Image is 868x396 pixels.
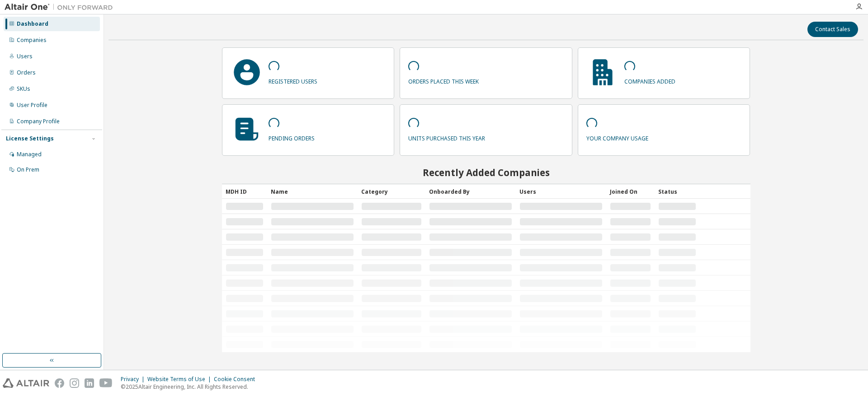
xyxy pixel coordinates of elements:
[5,3,118,12] img: Altair One
[147,376,214,383] div: Website Terms of Use
[17,37,47,44] div: Companies
[226,184,264,199] div: MDH ID
[429,184,512,199] div: Onboarded By
[408,132,485,142] p: units purchased this year
[519,184,603,199] div: Users
[55,378,64,388] img: facebook.svg
[17,85,30,93] div: SKUs
[624,75,675,85] p: companies added
[17,102,47,109] div: User Profile
[271,184,354,199] div: Name
[17,118,60,125] div: Company Profile
[214,376,260,383] div: Cookie Consent
[17,20,48,28] div: Dashboard
[6,135,54,142] div: License Settings
[269,75,317,85] p: registered users
[610,184,651,199] div: Joined On
[408,75,479,85] p: orders placed this week
[99,378,113,388] img: youtube.svg
[121,383,260,391] p: © 2025 Altair Engineering, Inc. All Rights Reserved.
[17,166,39,173] div: On Prem
[3,378,49,388] img: altair_logo.svg
[17,151,42,158] div: Managed
[17,69,36,76] div: Orders
[361,184,422,199] div: Category
[586,132,648,142] p: your company usage
[17,53,33,60] div: Users
[658,184,696,199] div: Status
[70,378,79,388] img: instagram.svg
[121,376,147,383] div: Privacy
[222,167,750,178] h2: Recently Added Companies
[85,378,94,388] img: linkedin.svg
[269,132,315,142] p: pending orders
[807,22,858,37] button: Contact Sales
